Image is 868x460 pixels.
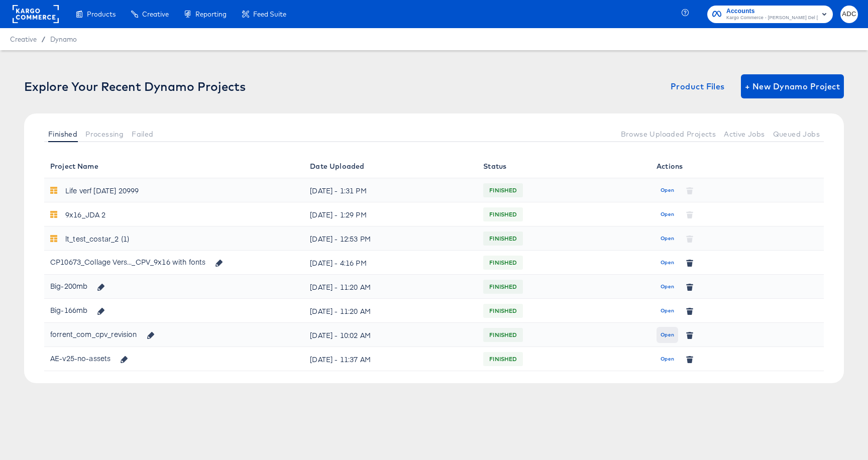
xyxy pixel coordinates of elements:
span: Open [661,355,674,364]
button: Open [657,182,678,198]
th: Date Uploaded [304,154,477,178]
span: FINISHED [483,303,523,319]
div: [DATE] - 11:37 AM [310,351,471,367]
th: Actions [650,154,824,178]
span: Queued Jobs [773,130,820,138]
span: FINISHED [483,206,523,222]
div: AE-v25-no-assets [50,350,134,367]
span: Failed [132,130,153,138]
button: Open [657,303,678,319]
span: FINISHED [483,351,523,367]
button: Open [657,327,678,343]
span: Creative [10,35,37,43]
span: FINISHED [483,279,523,295]
div: [DATE] - 1:29 PM [310,206,471,222]
th: Status [477,154,650,178]
div: 9x16_JDA 2 [65,206,106,222]
span: Product Files [671,79,725,93]
button: AccountsKargo Commerce - [PERSON_NAME] Del [PERSON_NAME] [707,6,833,23]
div: CP10673_Collage Vers..._CPV_9x16 with fonts [50,254,205,270]
div: forrent_com_cpv_revision [50,326,160,343]
button: Product Files [667,74,729,98]
button: Open [657,279,678,295]
span: Open [661,210,674,219]
span: / [37,35,50,43]
div: [DATE] - 11:20 AM [310,303,471,319]
button: ADC [840,6,858,23]
span: Active Jobs [724,130,765,138]
div: Life verf [DATE] 20999 [65,182,139,198]
span: Processing [85,130,124,138]
button: Open [657,351,678,367]
button: Open [657,255,678,271]
span: FINISHED [483,327,523,343]
button: + New Dynamo Project [741,74,844,98]
button: Open [657,231,678,247]
div: [DATE] - 11:20 AM [310,279,471,295]
span: Creative [142,10,169,18]
span: Open [661,282,674,291]
div: Big-166mb [50,302,111,319]
span: Open [661,234,674,243]
a: Dynamo [50,35,77,43]
span: FINISHED [483,182,523,198]
div: [DATE] - 1:31 PM [310,182,471,198]
div: [DATE] - 12:53 PM [310,231,471,247]
div: [DATE] - 4:16 PM [310,255,471,271]
span: Open [661,186,674,195]
span: Open [661,258,674,267]
span: Finished [48,130,77,138]
span: Reporting [195,10,227,18]
span: FINISHED [483,231,523,247]
span: Accounts [726,6,818,17]
div: Big-200mb [50,278,111,295]
span: Open [661,306,674,315]
span: Products [87,10,116,18]
span: Browse Uploaded Projects [621,130,716,138]
span: ADC [844,9,854,20]
span: Open [661,330,674,339]
th: Project Name [44,154,304,178]
button: Open [657,206,678,222]
span: FINISHED [483,255,523,271]
div: lt_test_costar_2 (1) [65,231,129,247]
div: Explore Your Recent Dynamo Projects [24,79,246,93]
span: + New Dynamo Project [745,79,840,93]
span: Feed Suite [253,10,286,18]
div: [DATE] - 10:02 AM [310,327,471,343]
span: Kargo Commerce - [PERSON_NAME] Del [PERSON_NAME] [726,14,818,22]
